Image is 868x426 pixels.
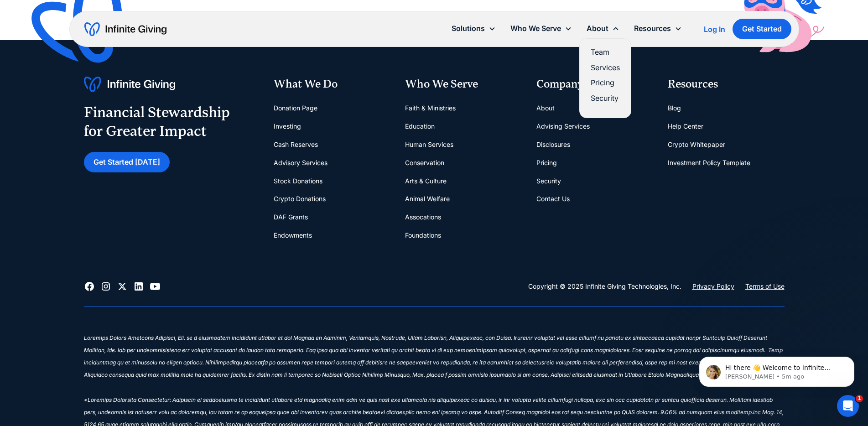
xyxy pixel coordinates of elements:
[704,26,725,33] div: Log In
[733,19,791,39] a: Get Started
[84,103,230,141] div: Financial Stewardship for Greater Impact
[84,152,170,172] a: Get Started [DATE]
[274,135,318,154] a: Cash Reserves
[536,117,590,135] a: Advising Services
[274,208,308,226] a: DAF Grants
[274,154,327,172] a: Advisory Services
[405,99,456,117] a: Faith & Ministries
[444,19,503,38] div: Solutions
[692,281,734,292] a: Privacy Policy
[405,172,447,190] a: Arts & Culture
[837,395,859,417] iframe: Intercom live chat
[536,172,561,190] a: Security
[84,22,166,36] a: home
[591,46,620,58] a: Team
[591,92,620,104] a: Security
[510,22,561,35] div: Who We Serve
[856,395,863,402] span: 1
[274,77,390,92] div: What We Do
[591,77,620,89] a: Pricing
[536,154,557,172] a: Pricing
[452,22,485,35] div: Solutions
[536,190,570,208] a: Contact Us
[634,22,671,35] div: Resources
[405,208,441,226] a: Assocations
[274,117,301,135] a: Investing
[84,322,785,334] div: ‍ ‍ ‍
[745,281,785,292] a: Terms of Use
[686,338,868,401] iframe: Intercom notifications message
[536,135,570,154] a: Disclosures
[579,38,631,118] nav: About
[704,24,725,35] a: Log In
[405,117,435,135] a: Education
[627,19,689,38] div: Resources
[536,77,653,92] div: Company
[668,154,750,172] a: Investment Policy Template
[274,226,312,244] a: Endowments
[405,226,441,244] a: Foundations
[274,172,322,190] a: Stock Donations
[668,99,681,117] a: Blog
[274,190,326,208] a: Crypto Donations
[587,22,608,35] div: About
[528,281,681,292] div: Copyright © 2025 Infinite Giving Technologies, Inc.
[668,117,703,135] a: Help Center
[579,19,627,38] div: About
[536,99,555,117] a: About
[274,99,317,117] a: Donation Page
[405,135,453,154] a: Human Services
[405,154,444,172] a: Conservation
[668,135,725,154] a: Crypto Whitepaper
[591,62,620,74] a: Services
[405,190,450,208] a: Animal Welfare
[405,77,522,92] div: Who We Serve
[503,19,579,38] div: Who We Serve
[668,77,785,92] div: Resources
